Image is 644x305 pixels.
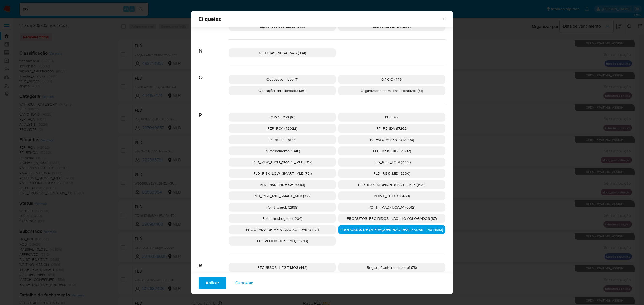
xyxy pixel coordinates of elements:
span: PEP (95) [385,114,398,120]
span: PLD_RISK_MID (3200) [374,171,410,176]
div: PEP_RCA (42022) [229,124,336,133]
div: PRODUTOS_PROIBIDOS_NÃO_HOMOLOGADOS (87) [338,214,445,223]
div: RECURSOS_ILEGÍTIMOS (443) [229,263,336,272]
span: PROGRAMA DE MERCADO SOLIDÁRIO (171) [246,227,319,232]
span: PLD_RISK_MIDHIGH (6589) [260,182,305,187]
span: Operação_arredondada (361) [258,88,306,93]
div: Ocupacao_risco (7) [229,75,336,84]
div: Operação_arredondada (361) [229,86,336,95]
span: PARCEIROS (16) [269,114,295,120]
div: Regiao_fronteira_risco_pf (78) [338,263,445,272]
span: PROPOSTAS DE OPERAÇOES NÃO REALIZADAS - PIX (1333) [340,227,443,232]
div: Organizacao_sem_fins_lucrativos (61) [338,86,445,95]
div: PLD_RISK_MIDHIGH (6589) [229,180,336,189]
div: POINT_CHECK (8459) [338,191,445,200]
span: R [199,254,229,269]
div: PF_RENDA (17262) [338,124,445,133]
div: PROVEDOR DE SERVIÇOS (13) [229,236,336,246]
span: OFÍCIO (446) [381,77,402,82]
div: Pf_renda (15119) [229,135,336,144]
span: Regiao_fronteira_risco_pf (78) [367,265,417,270]
span: PLD_RISK_MID_SMART_MLB (322) [254,193,311,199]
div: POINT_MADRUGADA (6012) [338,203,445,212]
div: PARCEIROS (16) [229,113,336,122]
span: O [199,66,229,81]
div: PROGRAMA DE MERCADO SOLIDÁRIO (171) [229,225,336,234]
span: Cancelar [235,277,253,289]
div: PEP (95) [338,113,445,122]
span: Pj_faturamento (1348) [265,148,300,154]
div: PLD_RISK_MID (3200) [338,169,445,178]
div: NOTICIAS_NEGATIVAS (934) [229,48,336,57]
span: Pf_renda (15119) [269,137,295,142]
div: Pj_faturamento (1348) [229,146,336,155]
span: PLD_RISK_HIGH (1582) [373,148,411,154]
div: PJ_FATURAMENTO (2206) [338,135,445,144]
button: Aplicar [199,277,226,289]
button: Cancelar [228,277,260,289]
span: Ocupacao_risco (7) [266,77,298,82]
span: Point_madrugada (1204) [262,216,302,221]
div: PLD_RISK_MID_SMART_MLB (322) [229,191,336,200]
div: PROPOSTAS DE OPERAÇOES NÃO REALIZADAS - PIX (1333) [338,225,445,234]
span: N [199,40,229,54]
span: Aplicar [206,277,219,289]
span: RECURSOS_ILEGÍTIMOS (443) [257,265,307,270]
div: PLD_RISK_LOW (2772) [338,158,445,167]
div: PLD_RISK_HIGH_SMART_MLB (1117) [229,158,336,167]
span: NOTICIAS_NEGATIVAS (934) [259,50,306,55]
span: PRODUTOS_PROIBIDOS_NÃO_HOMOLOGADOS (87) [347,216,437,221]
div: OFÍCIO (446) [338,75,445,84]
span: PEP_RCA (42022) [268,126,297,131]
div: PLD_RISK_LOW_SMART_MLB (791) [229,169,336,178]
span: PLD_RISK_HIGH_SMART_MLB (1117) [253,159,312,165]
button: Fechar [441,16,446,21]
div: PLD_RISK_MIDHIGH_SMART_MLB (1421) [338,180,445,189]
span: PLD_RISK_MIDHIGH_SMART_MLB (1421) [358,182,425,187]
div: Point_madrugada (1204) [229,214,336,223]
div: PLD_RISK_HIGH (1582) [338,146,445,155]
span: P [199,104,229,118]
span: POINT_CHECK (8459) [374,193,410,199]
span: PLD_RISK_LOW_SMART_MLB (791) [253,171,312,176]
span: POINT_MADRUGADA (6012) [368,204,415,210]
span: PLD_RISK_LOW (2772) [373,159,411,165]
span: Etiquetas [199,16,441,22]
span: Point_check (2899) [266,204,298,210]
span: PF_RENDA (17262) [376,126,407,131]
span: PROVEDOR DE SERVIÇOS (13) [257,238,308,244]
div: Point_check (2899) [229,203,336,212]
span: PJ_FATURAMENTO (2206) [370,137,414,142]
span: Organizacao_sem_fins_lucrativos (61) [361,88,423,93]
